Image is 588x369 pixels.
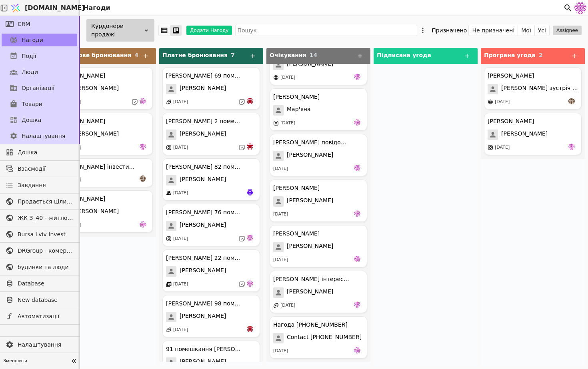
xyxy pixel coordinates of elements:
[72,207,119,217] span: [PERSON_NAME]
[354,256,360,262] img: de
[354,210,360,217] img: de
[22,132,65,140] span: Налаштування
[166,236,172,241] img: instagram.svg
[535,25,549,36] button: Усі
[18,165,73,173] span: Взаємодії
[287,151,333,161] span: [PERSON_NAME]
[247,280,253,287] img: de
[2,66,77,78] a: Люди
[180,130,226,140] span: [PERSON_NAME]
[180,175,226,185] span: [PERSON_NAME]
[273,120,279,126] img: instagram.svg
[162,113,260,155] div: [PERSON_NAME] 2 помешкання [PERSON_NAME][PERSON_NAME][DATE]bo
[231,52,235,58] span: 7
[2,34,77,46] a: Нагоди
[162,249,260,292] div: [PERSON_NAME] 22 помешкання курдонери[PERSON_NAME][DATE]de
[180,312,226,322] span: [PERSON_NAME]
[273,348,288,355] div: [DATE]
[2,277,77,290] a: Database
[22,68,38,76] span: Люди
[377,52,431,58] span: Підписана угода
[22,116,41,124] span: Дошка
[173,281,188,288] div: [DATE]
[501,130,548,140] span: [PERSON_NAME]
[287,287,333,298] span: [PERSON_NAME]
[273,275,349,283] div: [PERSON_NAME] інтерес до паркомісць
[55,67,153,110] div: [PERSON_NAME][PERSON_NAME][DATE]de
[488,145,493,150] img: instagram.svg
[72,84,119,94] span: [PERSON_NAME]
[270,134,367,176] div: [PERSON_NAME] повідомити коли будуть в продажі паркомісця[PERSON_NAME][DATE]de
[235,25,417,36] input: Пошук
[18,312,73,321] span: Автоматизації
[173,190,188,197] div: [DATE]
[166,281,172,287] img: events.svg
[18,341,73,349] span: Налаштування
[173,144,188,151] div: [DATE]
[553,26,582,35] button: Assignee
[273,184,320,192] div: [PERSON_NAME]
[484,52,536,58] span: Програна угода
[72,130,119,140] span: [PERSON_NAME]
[18,181,46,189] span: Завдання
[280,302,295,309] div: [DATE]
[270,316,367,359] div: Нагода [PHONE_NUMBER]Contact [PHONE_NUMBER][DATE]de
[18,247,73,255] span: DRGroup - комерційна нерухоомість
[2,228,77,241] a: Bursa Lviv Invest
[273,211,288,218] div: [DATE]
[287,105,311,116] span: Мар'яна
[2,211,77,224] a: ЖК З_40 - житлова та комерційна нерухомість класу Преміум
[140,221,146,227] img: de
[2,146,77,159] a: Дошка
[273,93,320,101] div: [PERSON_NAME]
[495,99,510,106] div: [DATE]
[273,138,349,147] div: [PERSON_NAME] повідомити коли будуть в продажі паркомісця
[166,145,172,150] img: instagram.svg
[166,72,242,80] div: [PERSON_NAME] 69 помешкання [PERSON_NAME]
[22,36,43,44] span: Нагоди
[273,75,279,80] img: online-store.svg
[182,26,232,35] a: Додати Нагоду
[22,84,54,92] span: Організації
[166,299,242,308] div: [PERSON_NAME] 98 помешкання [PERSON_NAME]
[247,189,253,195] img: Яр
[10,0,22,16] img: Logo
[25,3,85,13] span: [DOMAIN_NAME]
[310,52,317,58] span: 14
[166,99,172,105] img: affiliate-program.svg
[2,130,77,142] a: Налаштування
[270,271,367,313] div: [PERSON_NAME] інтерес до паркомісць[PERSON_NAME][DATE]de
[173,99,188,106] div: [DATE]
[134,52,138,58] span: 4
[140,98,146,104] img: de
[488,117,534,126] div: [PERSON_NAME]
[18,20,30,28] span: CRM
[3,358,68,365] span: Зменшити
[162,67,260,110] div: [PERSON_NAME] 69 помешкання [PERSON_NAME][PERSON_NAME][DATE]bo
[280,74,295,81] div: [DATE]
[469,25,518,36] button: Не призначені
[287,60,333,70] span: [PERSON_NAME]
[2,293,77,306] a: New database
[59,117,105,126] div: [PERSON_NAME]
[18,148,73,157] span: Дошка
[495,144,510,151] div: [DATE]
[488,72,534,80] div: [PERSON_NAME]
[22,100,42,108] span: Товари
[2,50,77,62] a: Події
[166,345,242,353] div: 91 помешкання [PERSON_NAME]
[2,310,77,323] a: Автоматизації
[247,98,253,104] img: bo
[55,113,153,155] div: [PERSON_NAME][PERSON_NAME][DATE]de
[18,197,73,206] span: Продається цілий будинок [PERSON_NAME] нерухомість
[162,52,228,58] span: Платне бронювання
[287,333,362,343] span: Contact [PHONE_NUMBER]
[354,119,360,126] img: de
[270,52,306,58] span: Очікування
[270,180,367,222] div: [PERSON_NAME][PERSON_NAME][DATE]de
[270,88,367,131] div: [PERSON_NAME]Мар'яна[DATE]de
[162,158,260,201] div: [PERSON_NAME] 82 помешкання [PERSON_NAME][PERSON_NAME][DATE]Яр
[2,261,77,273] a: будинки та люди
[166,117,242,126] div: [PERSON_NAME] 2 помешкання [PERSON_NAME]
[2,179,77,191] a: Завдання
